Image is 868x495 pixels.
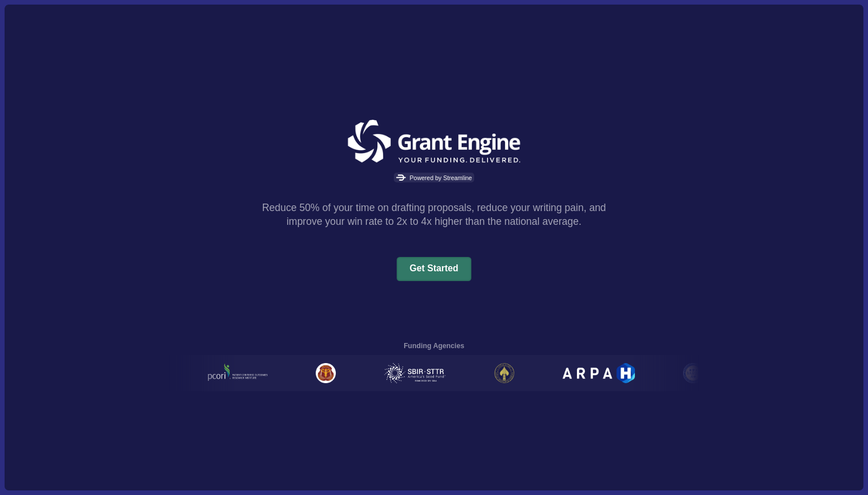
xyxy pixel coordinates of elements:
[208,363,268,383] img: PCORI Logo
[396,174,406,181] img: Powered by Streamline Logo
[394,173,474,183] span: Powered by Streamline
[316,363,336,383] img: Project Sustain Logo
[563,363,635,383] img: Arpa H Logo
[340,113,528,170] img: Grantengine Logo
[397,257,472,281] button: Get Started
[384,363,445,383] img: SBIR STTR Logo
[404,341,464,352] text: Funding Agencies
[683,363,703,383] img: Barda Logo
[262,201,606,229] h1: Reduce 50% of your time on drafting proposals, reduce your writing pain, and improve your win rat...
[494,363,514,383] img: US Special Operations Command Logo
